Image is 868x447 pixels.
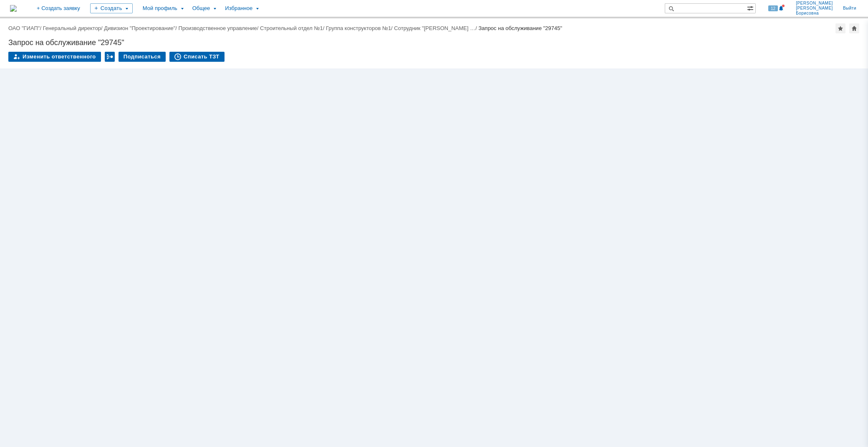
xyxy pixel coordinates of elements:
[8,25,43,31] div: /
[104,25,175,31] a: Дивизион "Проектирование"
[796,1,833,6] span: [PERSON_NAME]
[260,25,326,31] div: /
[43,25,101,31] a: Генеральный директор
[747,4,755,12] span: Расширенный поиск
[8,25,40,31] a: ОАО "ГИАП"
[90,3,133,13] div: Создать
[260,25,323,31] a: Строительный отдел №1
[849,23,859,33] div: Сделать домашней страницей
[179,25,257,31] a: Производственное управление
[8,38,860,47] div: Запрос на обслуживание "29745"
[796,11,833,16] span: Борисовна
[43,25,104,31] div: /
[105,52,115,62] div: Работа с массовостью
[394,25,475,31] a: Сотрудник "[PERSON_NAME] …
[768,5,778,11] span: 12
[10,5,17,12] img: logo
[179,25,260,31] div: /
[479,25,563,31] div: Запрос на обслуживание "29745"
[326,25,391,31] a: Группа конструкторов №1
[835,23,845,33] div: Добавить в избранное
[796,6,833,11] span: [PERSON_NAME]
[10,5,17,12] a: Перейти на домашнюю страницу
[104,25,178,31] div: /
[326,25,394,31] div: /
[394,25,478,31] div: /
